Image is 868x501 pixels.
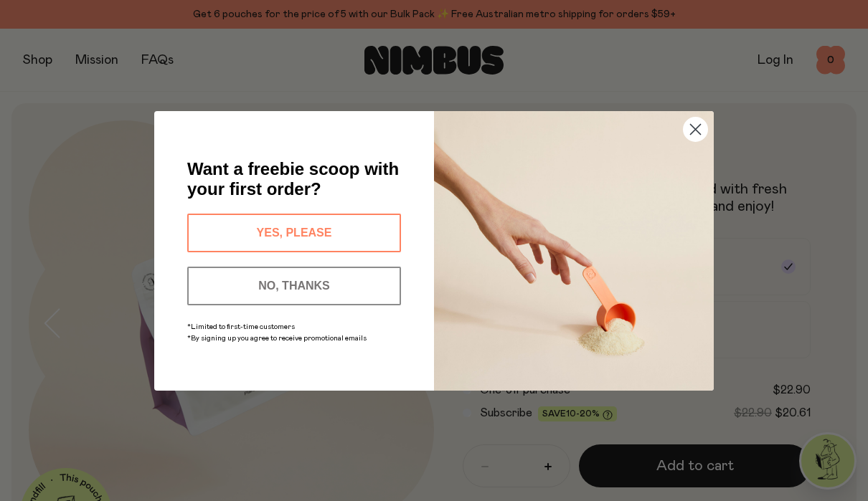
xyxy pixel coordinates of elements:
[434,111,714,391] img: c0d45117-8e62-4a02-9742-374a5db49d45.jpeg
[683,117,708,142] button: Close dialog
[187,214,401,252] button: YES, PLEASE
[187,267,401,305] button: NO, THANKS
[187,335,367,342] span: *By signing up you agree to receive promotional emails
[187,159,399,199] span: Want a freebie scoop with your first order?
[187,323,295,330] span: *Limited to first-time customers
